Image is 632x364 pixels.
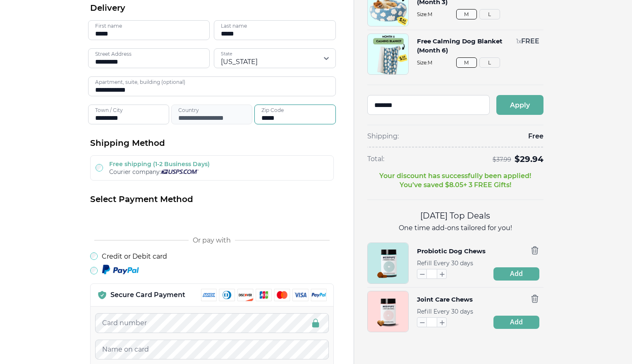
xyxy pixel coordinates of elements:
[368,34,408,74] img: Free Calming Dog Blanket (Month 6)
[479,57,500,68] button: L
[456,57,477,68] button: M
[417,59,539,66] span: Size: M
[493,156,511,163] span: $ 37.99
[515,154,543,164] span: $ 29.94
[368,243,408,283] img: Probiotic Dog Chews
[367,210,543,222] h2: [DATE] Top Deals
[102,264,139,275] img: Paypal
[90,2,125,14] span: Delivery
[479,9,500,19] button: L
[379,171,531,190] p: Your discount has successfully been applied! You’ve saved $ 8.05 + 3 FREE Gifts!
[493,267,539,281] button: Add
[417,308,473,315] span: Refill Every 30 days
[201,289,327,301] img: payment methods
[417,294,473,305] button: Joint Care Chews
[417,37,512,55] button: Free Calming Dog Blanket (Month 6)
[102,252,167,260] label: Credit or Debit card
[516,38,521,45] span: 1 x
[109,168,161,176] span: Courier company:
[110,290,185,300] p: Secure Card Payment
[90,138,334,149] h2: Shipping Method
[521,37,539,45] span: FREE
[367,224,543,233] p: One time add-ons tailored for you!
[368,291,408,332] img: Joint Care Chews
[367,155,384,164] span: Total:
[193,236,231,244] span: Or pay with
[161,169,199,174] img: Usps courier company
[109,160,210,168] label: Free shipping (1-2 Business Days)
[496,95,543,115] button: Apply
[493,316,539,329] button: Add
[417,259,473,267] span: Refill Every 30 days
[90,212,334,228] iframe: Secure payment button frame
[90,194,334,205] h2: Select Payment Method
[417,246,486,257] button: Probiotic Dog Chews
[528,132,543,141] span: Free
[417,11,539,17] span: Size: M
[367,132,399,141] span: Shipping:
[456,9,477,19] button: M
[221,57,258,67] div: [US_STATE]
